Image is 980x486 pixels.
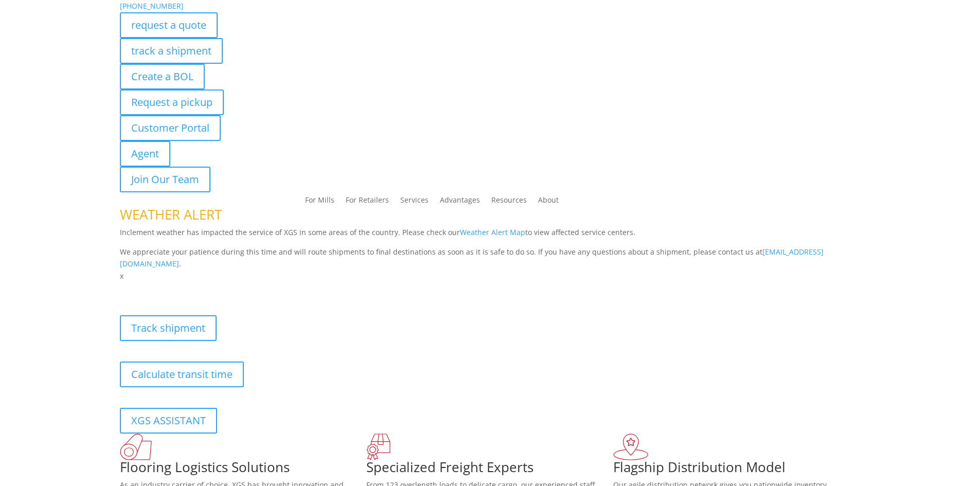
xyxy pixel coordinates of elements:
a: request a quote [120,12,218,38]
a: For Mills [305,196,334,208]
a: Request a pickup [120,89,224,115]
a: [PHONE_NUMBER] [120,1,184,11]
a: Track shipment [120,315,217,341]
a: Customer Portal [120,115,221,141]
a: Resources [491,196,527,208]
a: Services [400,196,429,208]
h1: Specialized Freight Experts [366,460,613,479]
b: Visibility, transparency, and control for your entire supply chain. [120,284,349,294]
p: x [120,270,861,282]
a: For Retailers [346,196,389,208]
a: Join Our Team [120,167,210,192]
a: About [538,196,559,208]
img: xgs-icon-total-supply-chain-intelligence-red [120,434,152,460]
a: track a shipment [120,38,223,64]
h1: Flagship Distribution Model [613,460,860,479]
a: XGS ASSISTANT [120,408,217,434]
p: Inclement weather has impacted the service of XGS in some areas of the country. Please check our ... [120,226,861,246]
h1: Flooring Logistics Solutions [120,460,367,479]
p: We appreciate your patience during this time and will route shipments to final destinations as so... [120,246,861,271]
span: WEATHER ALERT [120,205,222,224]
img: xgs-icon-focused-on-flooring-red [366,434,390,460]
a: Calculate transit time [120,362,244,387]
a: Agent [120,141,170,167]
img: xgs-icon-flagship-distribution-model-red [613,434,649,460]
a: Advantages [440,196,480,208]
a: Weather Alert Map [460,227,525,237]
a: Create a BOL [120,64,205,89]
